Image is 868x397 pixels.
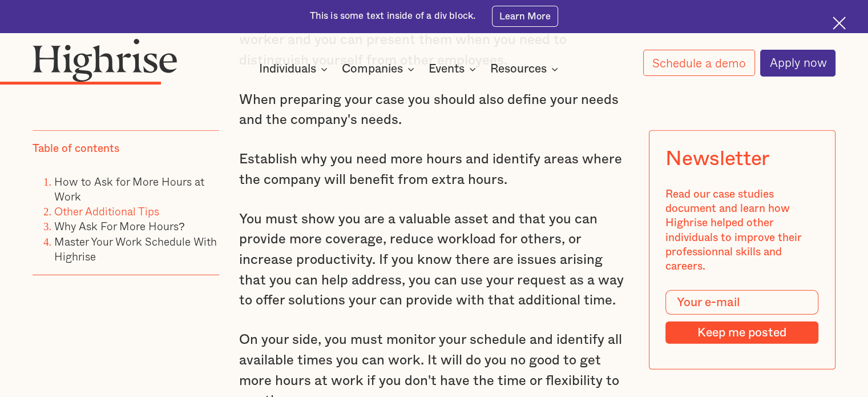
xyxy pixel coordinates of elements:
img: Highrise logo [33,38,177,82]
input: Keep me posted [666,321,819,344]
div: Resources [490,62,547,76]
a: Apply now [760,50,835,77]
a: Learn More [492,6,559,26]
form: Modal Form [666,290,819,344]
p: You must show you are a valuable asset and that you can provide more coverage, reduce workload fo... [239,210,629,311]
input: Your e-mail [666,290,819,315]
a: How to Ask for More Hours at Work [54,173,204,204]
div: Table of contents [33,142,119,156]
div: Events [429,62,465,76]
a: Schedule a demo [643,50,755,76]
div: Companies [342,62,418,76]
div: Read our case studies document and learn how Highrise helped other individuals to improve their p... [666,187,819,274]
div: Individuals [259,62,316,76]
div: Individuals [259,62,331,76]
img: Cross icon [833,17,846,30]
p: When preparing your case you should also define your needs and the company's needs. [239,90,629,131]
div: Resources [490,62,562,76]
div: This is some text inside of a div block. [310,10,476,23]
a: Master Your Work Schedule With Highrise [54,232,217,264]
a: Other Additional Tips [54,203,159,219]
div: Companies [342,62,403,76]
div: Newsletter [666,147,769,171]
div: Events [429,62,479,76]
a: Why Ask For More Hours? [54,218,185,234]
p: Establish why you need more hours and identify areas where the company will benefit from extra ho... [239,150,629,190]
